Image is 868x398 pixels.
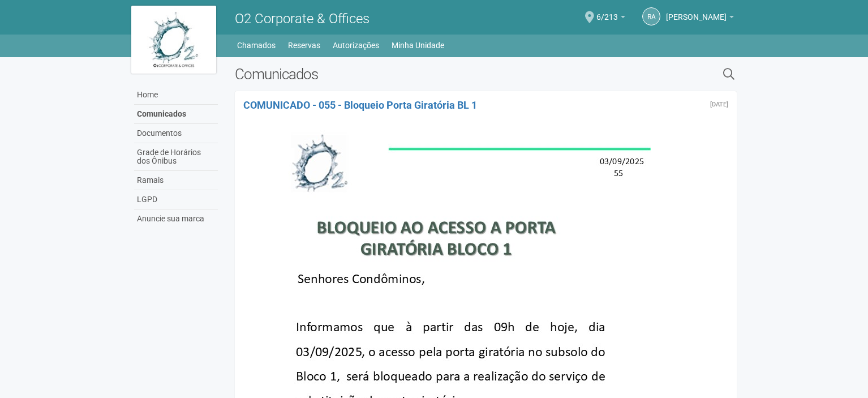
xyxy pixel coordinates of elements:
a: Ramais [134,171,218,190]
div: Quarta-feira, 3 de setembro de 2025 às 12:18 [710,101,728,108]
a: [PERSON_NAME] [666,14,734,23]
span: 6/213 [596,2,618,22]
a: Comunicados [134,105,218,124]
a: Reservas [288,37,320,53]
a: Chamados [237,37,276,53]
a: Autorizações [333,37,379,53]
h2: Comunicados [235,66,607,83]
a: Grade de Horários dos Ônibus [134,143,218,171]
span: ROSANGELA APARECIDA SANTOS HADDAD [666,2,727,22]
a: COMUNICADO - 055 - Bloqueio Porta Giratória BL 1 [243,99,477,111]
img: logo.jpg [131,6,216,74]
a: Home [134,85,218,105]
a: Anuncie sua marca [134,209,218,228]
a: 6/213 [596,14,625,23]
a: Minha Unidade [392,37,444,53]
a: LGPD [134,190,218,209]
span: O2 Corporate & Offices [235,11,369,27]
a: Documentos [134,124,218,143]
a: RA [642,7,660,25]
